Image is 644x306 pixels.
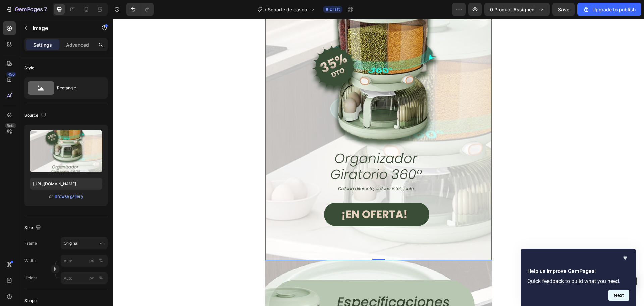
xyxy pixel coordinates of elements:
button: Next question [608,290,629,301]
div: % [99,275,103,281]
span: or [49,192,53,201]
div: Undo/Redo [126,3,154,16]
button: Upgrade to publish [577,3,641,16]
label: Frame [24,240,37,246]
input: px% [61,255,108,267]
div: Style [24,65,34,71]
input: https://example.com/image.jpg [30,178,102,190]
p: Quick feedback to build what you need. [527,278,629,285]
p: Advanced [66,41,89,48]
button: Hide survey [621,254,629,262]
div: Beta [5,123,16,128]
input: px% [61,272,108,284]
button: px [97,257,105,265]
span: Save [558,7,569,12]
div: Size [24,223,42,232]
div: Help us improve GemPages! [527,254,629,301]
button: px [97,274,105,282]
span: Draft [330,6,340,12]
div: Rectangle [57,80,98,96]
img: preview-image [30,130,102,172]
div: % [99,258,103,264]
span: Original [64,240,78,246]
button: % [88,274,96,282]
button: Original [61,237,108,249]
button: Save [552,3,575,16]
div: px [89,275,94,281]
iframe: Design area [113,19,644,306]
span: 0 product assigned [490,6,535,13]
button: % [88,257,96,265]
div: 450 [6,72,16,77]
label: Width [24,258,36,264]
div: Browse gallery [55,193,83,200]
button: 7 [3,3,50,16]
button: Browse gallery [54,193,84,200]
div: Shape [24,298,37,304]
p: Image [33,24,90,32]
div: Upgrade to publish [583,6,636,13]
div: px [89,258,94,264]
p: 7 [44,5,47,13]
button: 0 product assigned [484,3,550,16]
p: Settings [33,41,52,48]
h2: Help us improve GemPages! [527,267,629,275]
div: Source [24,111,48,120]
span: / [265,6,266,13]
label: Height [24,275,37,281]
span: Soporte de casco [268,6,307,13]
